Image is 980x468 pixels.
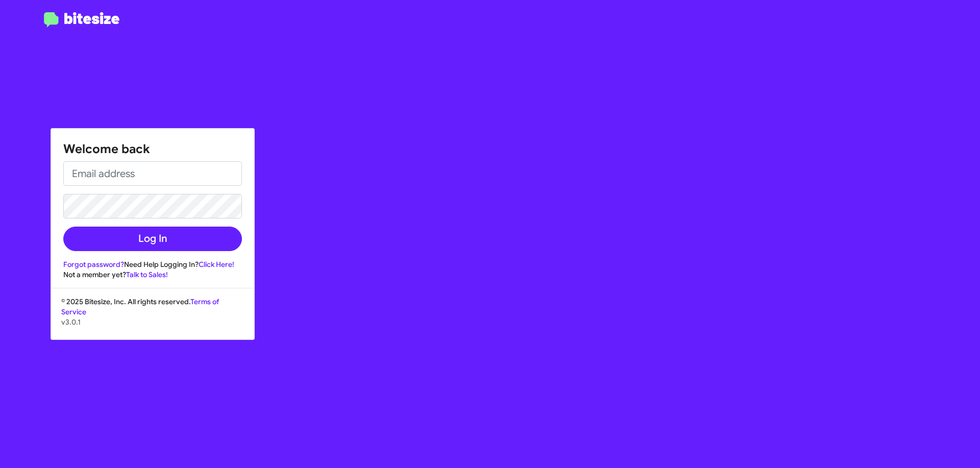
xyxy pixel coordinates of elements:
[63,161,242,186] input: Email address
[63,141,242,157] h1: Welcome back
[199,260,234,269] a: Click Here!
[61,317,244,327] p: v3.0.1
[63,227,242,251] button: Log In
[63,260,124,269] a: Forgot password?
[63,269,242,280] div: Not a member yet?
[63,259,242,269] div: Need Help Logging In?
[51,297,254,339] div: © 2025 Bitesize, Inc. All rights reserved.
[126,270,168,279] a: Talk to Sales!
